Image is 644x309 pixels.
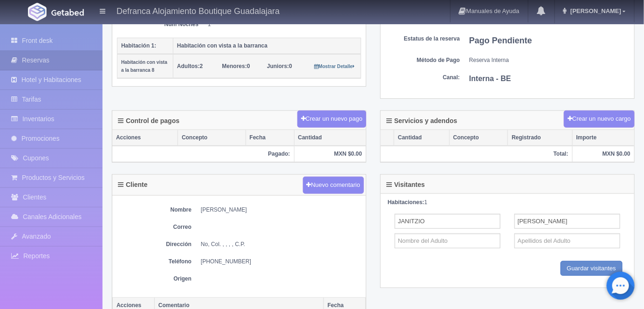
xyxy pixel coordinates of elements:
span: 2 [177,63,203,69]
h4: Defranca Alojamiento Boutique Guadalajara [116,5,280,16]
th: Registrado [508,130,572,146]
h4: Control de pagos [118,117,179,124]
dt: Teléfono [117,258,192,266]
th: Pagado: [112,146,294,162]
span: 0 [222,63,250,69]
th: Habitación con vista a la barranca [173,38,361,54]
b: Interna - BE [469,75,511,82]
span: 0 [267,63,292,69]
img: Getabed [51,9,84,16]
input: Guardar visitantes [561,261,623,276]
h4: Visitantes [386,181,425,188]
dd: [PERSON_NAME] [201,206,361,214]
dt: Estatus de la reserva [385,35,460,43]
a: Mostrar Detalle [314,63,355,69]
dt: Origen [117,275,192,283]
dt: Núm Noches [124,21,199,28]
span: [PERSON_NAME] [568,7,621,14]
dt: Canal: [385,74,460,82]
small: Mostrar Detalle [314,64,355,69]
th: Total: [381,146,572,162]
dd: 1 [208,21,354,28]
div: 1 [388,199,627,206]
dt: Dirección [117,240,192,248]
input: Apellidos del Adulto [514,233,620,248]
th: Cantidad [294,130,366,146]
button: Crear un nuevo cargo [564,110,635,128]
strong: Habitaciones: [388,199,425,206]
input: Nombre del Adulto [395,214,500,229]
strong: Menores: [222,63,247,69]
th: Fecha [246,130,294,146]
dd: Reserva Interna [469,56,630,64]
strong: Juniors: [267,63,289,69]
dt: Método de Pago [385,56,460,64]
input: Nombre del Adulto [395,233,500,248]
th: Importe [572,130,634,146]
dd: No, Col. , , , , C.P. [201,240,361,248]
button: Crear un nuevo pago [297,110,366,128]
th: Concepto [449,130,508,146]
h4: Cliente [118,181,148,188]
dt: Correo [117,223,192,231]
th: Acciones [112,130,178,146]
strong: Adultos: [177,63,200,69]
small: Habitación con vista a la barranca 8 [121,60,167,73]
h4: Servicios y adendos [386,117,457,124]
dd: [PHONE_NUMBER] [201,258,361,266]
th: MXN $0.00 [572,146,634,162]
th: Concepto [178,130,246,146]
button: Nuevo comentario [303,177,364,194]
th: Cantidad [394,130,450,146]
th: MXN $0.00 [294,146,366,162]
dt: Nombre [117,206,192,214]
b: Habitación 1: [121,42,156,49]
img: Getabed [28,3,47,21]
b: Pago Pendiente [469,36,532,45]
input: Apellidos del Adulto [514,214,620,229]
